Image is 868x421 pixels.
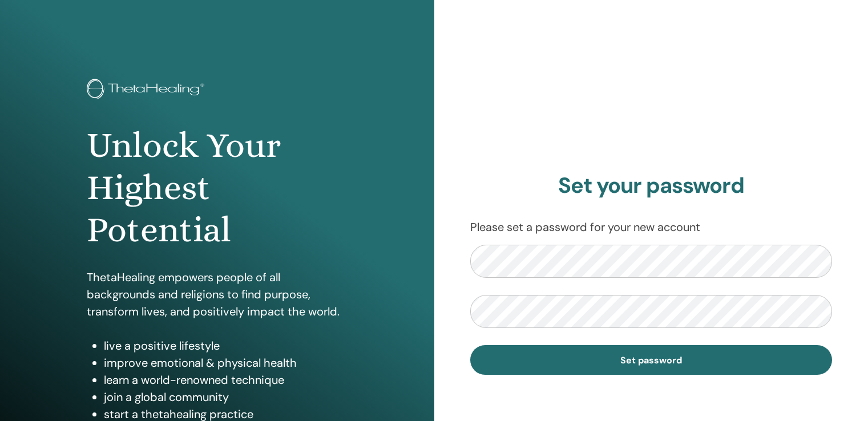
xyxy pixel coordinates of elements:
[104,388,348,406] li: join a global community
[620,354,682,366] span: Set password
[104,354,348,371] li: improve emotional & physical health
[104,337,348,354] li: live a positive lifestyle
[104,371,348,388] li: learn a world-renowned technique
[87,124,348,252] h1: Unlock Your Highest Potential
[87,269,348,320] p: ThetaHealing empowers people of all backgrounds and religions to find purpose, transform lives, a...
[470,218,833,236] p: Please set a password for your new account
[470,173,833,199] h2: Set your password
[470,345,833,375] button: Set password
